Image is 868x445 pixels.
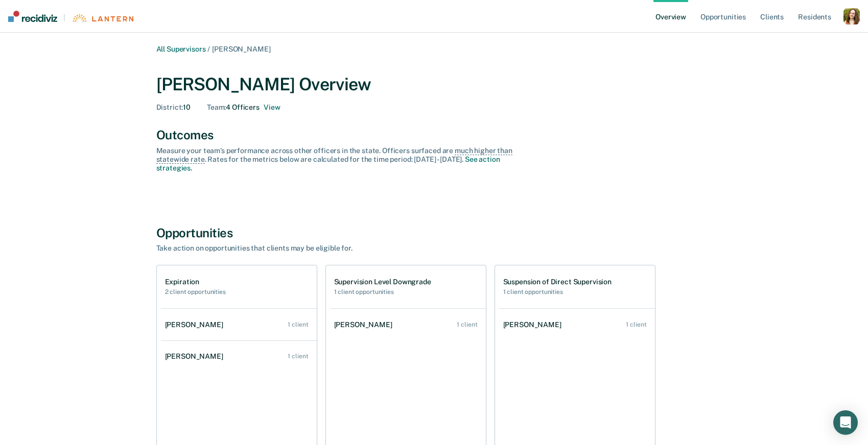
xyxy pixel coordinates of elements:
[156,74,712,95] div: [PERSON_NAME] Overview
[264,103,280,112] button: 4 officers on Craig Gardner's Team
[8,11,57,22] img: Recidiviz
[165,288,226,295] h2: 2 client opportunities
[156,226,712,240] div: Opportunities
[161,310,317,339] a: [PERSON_NAME] 1 client
[212,45,270,53] span: [PERSON_NAME]
[161,342,317,371] a: [PERSON_NAME] 1 client
[330,310,486,339] a: [PERSON_NAME] 1 client
[165,352,227,361] div: [PERSON_NAME]
[626,321,646,328] div: 1 client
[57,13,72,22] span: |
[72,14,133,22] img: Lantern
[156,146,514,172] div: Measure your team’s performance across other officer s in the state. Officer s surfaced are . Rat...
[156,45,206,53] a: All Supervisors
[503,278,612,286] h1: Suspension of Direct Supervision
[334,278,431,286] h1: Supervision Level Downgrade
[165,320,227,329] div: [PERSON_NAME]
[156,244,514,253] div: Take action on opportunities that clients may be eligible for.
[205,45,212,53] span: /
[457,321,477,328] div: 1 client
[165,278,226,286] h1: Expiration
[499,310,655,339] a: [PERSON_NAME] 1 client
[288,353,308,360] div: 1 client
[156,155,500,172] a: See action strategies.
[503,320,566,329] div: [PERSON_NAME]
[833,410,858,435] div: Open Intercom Messenger
[156,128,712,142] div: Outcomes
[207,103,280,112] div: 4 Officers
[207,103,226,111] span: Team :
[334,320,396,329] div: [PERSON_NAME]
[156,103,191,112] div: 10
[156,103,183,111] span: District :
[288,321,308,328] div: 1 client
[334,288,431,295] h2: 1 client opportunities
[156,146,512,164] span: much higher than statewide rate
[8,11,133,22] a: |
[503,288,612,295] h2: 1 client opportunities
